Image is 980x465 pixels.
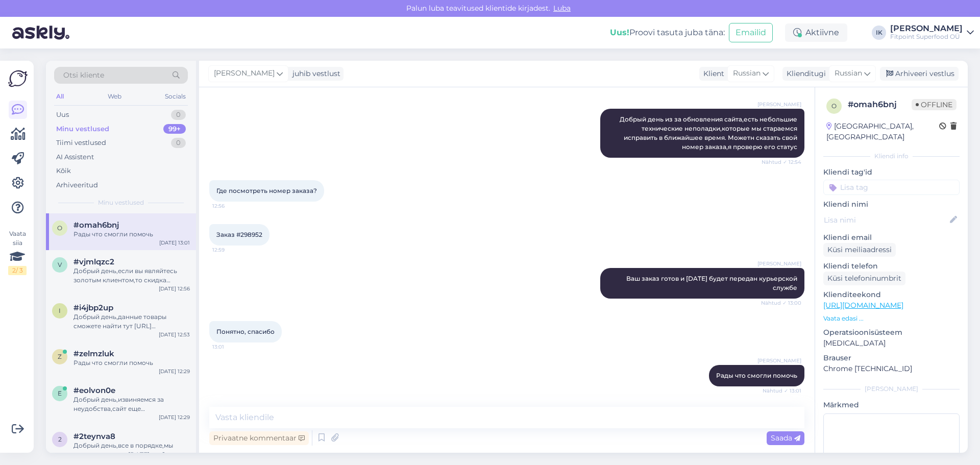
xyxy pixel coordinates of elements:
div: Arhiveeritud [56,180,98,190]
span: #omah6bnj [73,221,119,230]
span: Otsi kliente [63,70,104,81]
div: IK [872,26,886,40]
div: Tiimi vestlused [56,138,106,148]
div: [DATE] 12:29 [159,368,190,375]
div: [PERSON_NAME] [890,25,963,33]
div: Uus [56,110,69,120]
span: Ваш заказ готов и [DATE] будет передан курьерской службе [626,275,799,291]
span: Minu vestlused [98,198,144,207]
div: Web [106,90,124,103]
span: 12:56 [212,202,251,210]
button: Emailid [729,23,773,42]
span: Russian [835,68,862,79]
p: Märkmed [823,400,960,410]
div: Добрый день,все в порядке,мы видим ваш заказ,[DATE] он будет передан курьеру [73,441,190,459]
span: 12:59 [212,246,251,254]
div: Küsi meiliaadressi [823,243,896,257]
div: Добрый день,данные товары сможете найти тут [URL][DOMAIN_NAME] [73,312,190,331]
div: AI Assistent [56,152,94,162]
p: Kliendi tag'id [823,167,960,178]
span: Где посмотреть номер заказа? [216,187,317,194]
span: o [57,224,62,232]
span: Offline [912,99,957,110]
div: All [54,90,66,103]
div: Добрый день,если вы являйтесь золотым клиентом,то скидка suvi2025 не будеть работать,так как скид... [73,266,190,285]
span: Nähtud ✓ 13:01 [763,387,801,395]
span: o [831,102,837,110]
a: [URL][DOMAIN_NAME] [823,301,903,310]
span: i [59,307,61,314]
div: juhib vestlust [288,68,340,79]
div: Küsi telefoninumbrit [823,272,905,285]
div: 2 / 3 [8,266,27,275]
div: 0 [171,110,186,120]
div: Socials [163,90,188,103]
span: Рады что смогли помочь [716,372,797,379]
span: #2teynva8 [73,432,115,441]
span: [PERSON_NAME] [214,68,275,79]
span: [PERSON_NAME] [757,260,801,267]
span: 2 [58,435,62,443]
span: Saada [771,433,800,443]
input: Lisa nimi [824,214,948,226]
div: [DATE] 12:29 [159,413,190,421]
div: Klienditugi [782,68,826,79]
b: Uus! [610,28,629,37]
div: Aktiivne [785,23,847,42]
span: Nähtud ✓ 12:54 [762,158,801,166]
div: Klient [699,68,724,79]
span: Заказ #298952 [216,231,262,238]
p: [MEDICAL_DATA] [823,338,960,349]
p: Operatsioonisüsteem [823,327,960,338]
div: Kliendi info [823,152,960,161]
img: Askly Logo [8,69,28,88]
div: [DATE] 12:56 [159,285,190,292]
div: Добрый день,извиняемся за неудобства,сайт еще обновляется,поэтому устранение проблем займет некот... [73,395,190,413]
div: Fitpoint Superfood OÜ [890,33,963,41]
span: [PERSON_NAME] [757,357,801,364]
p: Kliendi email [823,232,960,243]
p: Kliendi nimi [823,199,960,210]
div: Рады что смогли помочь [73,230,190,239]
div: [DATE] 12:53 [159,331,190,338]
div: Рады что смогли помочь [73,358,190,368]
span: #zelmzluk [73,349,114,358]
div: [PERSON_NAME] [823,384,960,394]
div: Privaatne kommentaar [209,431,309,445]
p: Brauser [823,353,960,363]
div: # omah6bnj [848,99,912,111]
span: v [58,261,62,268]
div: Arhiveeri vestlus [880,67,959,81]
span: Russian [733,68,761,79]
span: Luba [550,4,574,13]
span: Понятно, спасибо [216,328,275,335]
div: [GEOGRAPHIC_DATA], [GEOGRAPHIC_DATA] [826,121,939,142]
span: z [58,353,62,360]
div: Proovi tasuta juba täna: [610,27,725,39]
span: #eolvon0e [73,386,115,395]
input: Lisa tag [823,180,960,195]
p: Vaata edasi ... [823,314,960,323]
span: #i4jbp2up [73,303,113,312]
div: 99+ [163,124,186,134]
span: [PERSON_NAME] [757,101,801,108]
span: #vjmlqzc2 [73,257,114,266]
span: Добрый день из за обновления сайта,есть небольшие технические неполадки,которые мы стараемся испр... [620,115,799,151]
div: Minu vestlused [56,124,109,134]
a: [PERSON_NAME]Fitpoint Superfood OÜ [890,25,974,41]
div: Vaata siia [8,229,27,275]
span: Nähtud ✓ 13:00 [761,299,801,307]
p: Klienditeekond [823,289,960,300]
div: 0 [171,138,186,148]
div: [DATE] 13:01 [159,239,190,247]
p: Chrome [TECHNICAL_ID] [823,363,960,374]
span: e [58,389,62,397]
div: Kõik [56,166,71,176]
p: Kliendi telefon [823,261,960,272]
span: 13:01 [212,343,251,351]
